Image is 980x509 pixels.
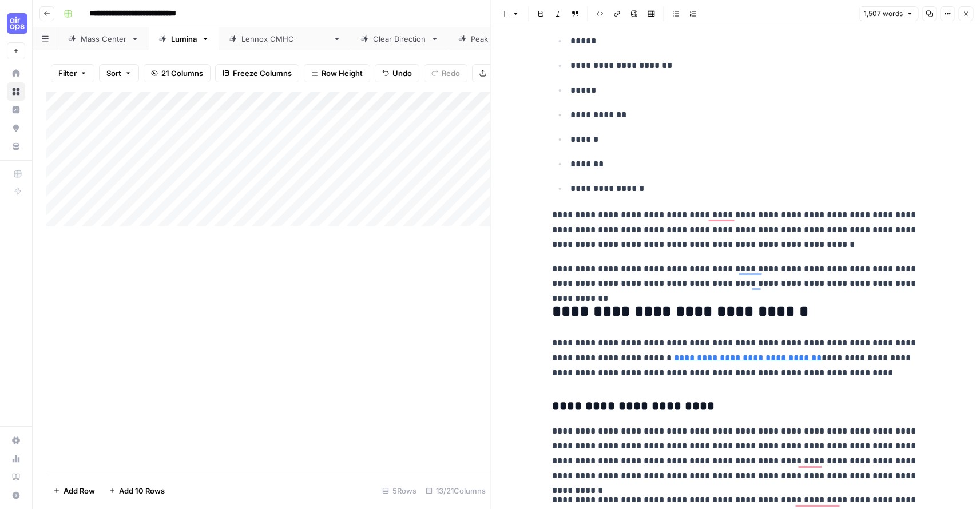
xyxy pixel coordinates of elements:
[7,119,25,137] a: Opportunities
[322,67,363,79] span: Row Height
[99,64,139,82] button: Sort
[106,67,121,79] span: Sort
[46,482,102,500] button: Add Row
[58,27,149,50] a: Mass Center
[442,67,460,79] span: Redo
[7,13,27,34] img: Cohort 4 Logo
[215,64,299,82] button: Freeze Columns
[64,485,95,496] span: Add Row
[7,431,25,450] a: Settings
[7,101,25,119] a: Insights
[471,33,522,45] div: Peak Wellness
[119,485,165,496] span: Add 10 Rows
[102,482,172,500] button: Add 10 Rows
[421,482,490,500] div: 13/21 Columns
[149,27,219,50] a: Lumina
[7,468,25,486] a: Learning Hub
[241,33,328,45] div: [PERSON_NAME] CMHC
[472,64,538,82] button: Export CSV
[864,9,903,19] span: 1,507 words
[51,64,94,82] button: Filter
[7,64,25,82] a: Home
[7,450,25,468] a: Usage
[351,27,449,50] a: Clear Direction
[449,27,544,50] a: Peak Wellness
[424,64,467,82] button: Redo
[233,67,292,79] span: Freeze Columns
[373,33,426,45] div: Clear Direction
[859,6,918,21] button: 1,507 words
[7,137,25,156] a: Your Data
[7,82,25,101] a: Browse
[378,482,421,500] div: 5 Rows
[144,64,211,82] button: 21 Columns
[375,64,419,82] button: Undo
[7,9,25,38] button: Workspace: Cohort 4
[58,67,77,79] span: Filter
[219,27,351,50] a: [PERSON_NAME] CMHC
[171,33,197,45] div: Lumina
[7,486,25,504] button: Help + Support
[392,67,412,79] span: Undo
[161,67,203,79] span: 21 Columns
[304,64,370,82] button: Row Height
[81,33,126,45] div: Mass Center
